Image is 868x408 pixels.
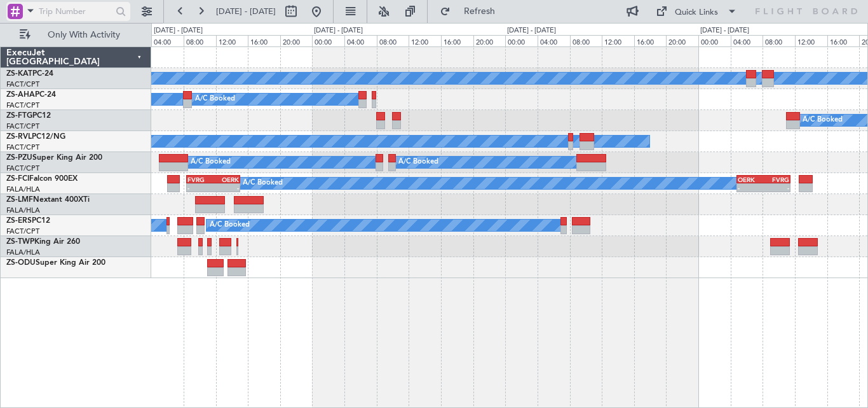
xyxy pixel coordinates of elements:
div: 12:00 [602,35,634,46]
a: ZS-AHAPC-24 [6,91,56,99]
span: Refresh [453,7,506,16]
a: ZS-ERSPC12 [6,217,50,225]
div: 08:00 [184,35,216,46]
div: 08:00 [763,35,795,46]
span: ZS-FTG [6,112,32,120]
a: FACT/CPT [6,143,39,152]
div: A/C Booked [191,153,231,172]
button: Refresh [434,1,510,22]
div: - [187,184,213,192]
div: [DATE] - [DATE] [700,25,749,36]
span: ZS-ODU [6,259,36,267]
div: A/C Booked [195,90,235,109]
span: ZS-LMF [6,196,33,204]
a: FALA/HLA [6,248,40,257]
a: ZS-ODUSuper King Air 200 [6,259,105,267]
div: 20:00 [280,35,313,46]
span: ZS-AHA [6,91,35,99]
a: FACT/CPT [6,80,39,89]
div: - [214,184,239,192]
div: OERK [214,176,239,183]
div: 04:00 [151,35,184,46]
div: 12:00 [795,35,827,46]
div: A/C Booked [398,153,438,172]
a: ZS-FTGPC12 [6,112,51,120]
a: ZS-PZUSuper King Air 200 [6,154,102,162]
a: ZS-RVLPC12/NG [6,133,65,141]
a: ZS-LMFNextant 400XTi [6,196,90,204]
a: FACT/CPT [6,164,39,173]
div: 20:00 [473,35,506,46]
span: ZS-TWP [6,238,34,246]
a: FACT/CPT [6,122,39,131]
span: ZS-KAT [6,70,32,78]
div: - [738,184,763,192]
button: Quick Links [649,1,743,22]
div: 16:00 [248,35,280,46]
div: FVRG [764,176,789,183]
span: [DATE] - [DATE] [216,6,276,17]
a: ZS-FCIFalcon 900EX [6,175,78,183]
div: 12:00 [409,35,441,46]
button: Only With Activity [14,25,138,45]
div: 08:00 [377,35,409,46]
div: 00:00 [698,35,731,46]
a: ZS-KATPC-24 [6,70,53,78]
div: 00:00 [505,35,538,46]
a: FALA/HLA [6,185,40,194]
div: A/C Booked [210,216,250,235]
div: A/C Booked [803,111,843,130]
span: Only With Activity [33,31,134,39]
div: 00:00 [312,35,344,46]
div: - [764,184,789,192]
div: OERK [738,176,763,183]
div: 04:00 [731,35,763,46]
div: [DATE] - [DATE] [314,25,363,36]
span: ZS-PZU [6,154,32,162]
div: 04:00 [538,35,570,46]
a: FALA/HLA [6,206,40,215]
div: 20:00 [666,35,698,46]
div: 16:00 [441,35,473,46]
div: [DATE] - [DATE] [154,25,203,36]
div: 08:00 [570,35,602,46]
span: ZS-RVL [6,133,32,141]
div: 04:00 [344,35,377,46]
div: 16:00 [634,35,667,46]
div: 16:00 [827,35,860,46]
div: FVRG [187,176,213,183]
div: A/C Booked [243,174,283,193]
div: Quick Links [675,6,718,19]
a: FACT/CPT [6,101,39,110]
a: ZS-TWPKing Air 260 [6,238,80,246]
a: FACT/CPT [6,227,39,236]
div: [DATE] - [DATE] [507,25,556,36]
span: ZS-ERS [6,217,32,225]
span: ZS-FCI [6,175,29,183]
input: Trip Number [39,2,112,21]
div: 12:00 [216,35,248,46]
